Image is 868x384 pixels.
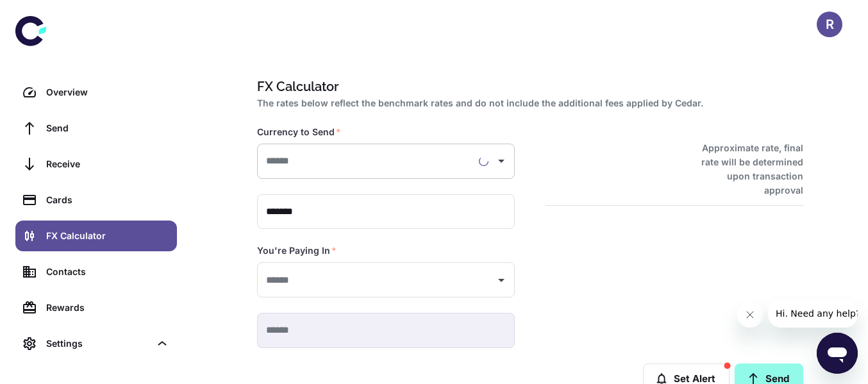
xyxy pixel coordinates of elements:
button: Open [492,152,510,170]
span: Hi. Need any help? [8,9,92,19]
a: Cards [15,185,177,215]
div: Send [46,121,169,135]
a: Receive [15,149,177,179]
div: Settings [46,337,150,351]
label: Currency to Send [257,126,341,138]
a: FX Calculator [15,221,177,251]
div: FX Calculator [46,229,169,243]
a: Contacts [15,256,177,287]
iframe: Message from company [768,299,858,328]
div: Rewards [46,301,169,315]
div: Settings [15,328,177,359]
div: Contacts [46,265,169,279]
div: Overview [46,85,169,99]
button: R [817,12,842,37]
h1: FX Calculator [257,77,798,96]
a: Send [15,113,177,144]
button: Open [492,271,510,289]
div: Cards [46,193,169,207]
h6: Approximate rate, final rate will be determined upon transaction approval [687,141,803,197]
iframe: Button to launch messaging window [817,333,858,374]
a: Overview [15,77,177,108]
a: Rewards [15,292,177,323]
label: You're Paying In [257,244,337,257]
iframe: Close message [737,302,763,328]
div: Receive [46,157,169,171]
